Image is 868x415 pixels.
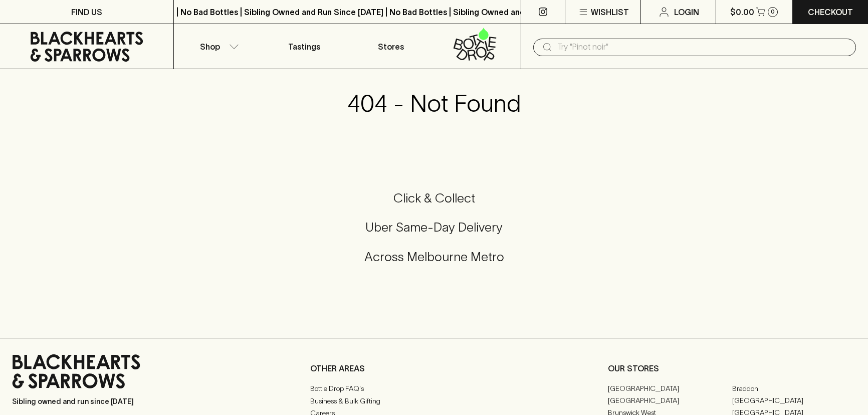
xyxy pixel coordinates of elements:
[347,89,521,117] h3: 404 - Not Found
[261,24,347,69] a: Tastings
[608,362,856,374] p: OUR STORES
[771,9,775,15] p: 0
[732,382,856,394] a: Braddon
[12,190,856,206] h5: Click & Collect
[288,41,320,53] p: Tastings
[71,6,102,18] p: FIND US
[591,6,629,18] p: Wishlist
[608,382,732,394] a: [GEOGRAPHIC_DATA]
[12,150,856,318] div: Call to action block
[174,24,261,69] button: Shop
[347,24,434,69] a: Stores
[674,6,699,18] p: Login
[608,394,732,406] a: [GEOGRAPHIC_DATA]
[12,396,243,406] p: Sibling owned and run since [DATE]
[732,394,856,406] a: [GEOGRAPHIC_DATA]
[310,395,558,407] a: Business & Bulk Gifting
[730,6,754,18] p: $0.00
[378,41,404,53] p: Stores
[808,6,853,18] p: Checkout
[12,219,856,236] h5: Uber Same-Day Delivery
[310,383,558,395] a: Bottle Drop FAQ's
[557,39,848,55] input: Try "Pinot noir"
[12,249,856,265] h5: Across Melbourne Metro
[200,41,220,53] p: Shop
[310,362,558,374] p: OTHER AREAS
